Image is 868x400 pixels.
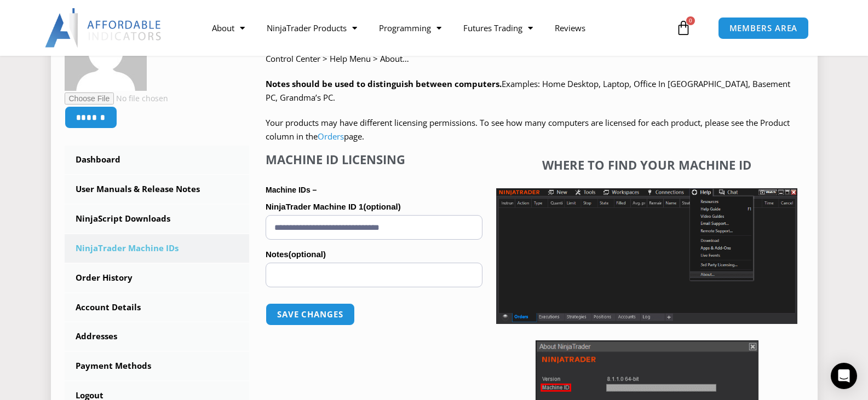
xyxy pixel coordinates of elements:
a: Payment Methods [65,352,250,380]
img: Screenshot 2025-01-17 1155544 | Affordable Indicators – NinjaTrader [496,188,797,324]
strong: Machine IDs – [266,185,317,194]
label: Notes [266,246,482,263]
button: Save changes [266,303,355,326]
strong: Notes should be used to distinguish between computers. [266,78,502,89]
div: Open Intercom Messenger [831,363,857,389]
a: Addresses [65,322,250,351]
img: LogoAI | Affordable Indicators – NinjaTrader [45,8,163,48]
a: NinjaTrader Products [256,15,368,40]
a: Futures Trading [452,15,544,40]
span: (optional) [363,202,400,211]
span: (optional) [289,250,326,259]
h4: Where to find your Machine ID [496,158,797,172]
nav: Menu [201,15,673,40]
a: 0 [659,12,708,44]
span: MEMBERS AREA [729,24,798,32]
a: About [201,15,256,40]
a: User Manuals & Release Notes [65,175,250,204]
a: Order History [65,264,250,292]
span: Examples: Home Desktop, Laptop, Office In [GEOGRAPHIC_DATA], Basement PC, Grandma’s PC. [266,78,790,103]
a: NinjaScript Downloads [65,205,250,233]
a: Reviews [544,15,596,40]
a: Programming [368,15,452,40]
a: Orders [318,131,344,142]
span: Your products may have different licensing permissions. To see how many computers are licensed fo... [266,117,790,142]
a: Account Details [65,293,250,322]
a: Dashboard [65,146,250,174]
a: MEMBERS AREA [718,17,809,39]
span: 0 [686,16,695,25]
h4: Machine ID Licensing [266,152,482,166]
label: NinjaTrader Machine ID 1 [266,199,482,215]
a: NinjaTrader Machine IDs [65,234,250,263]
